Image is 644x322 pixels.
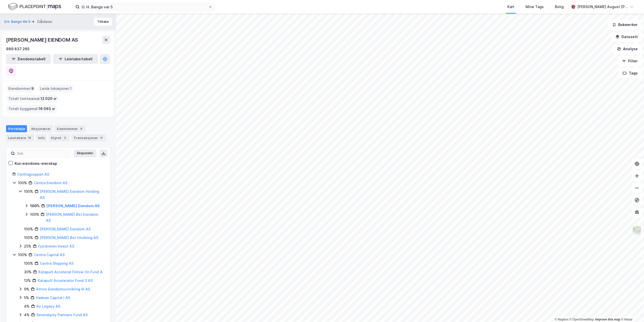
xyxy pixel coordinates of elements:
[6,125,27,132] div: Portefølje
[24,226,33,232] div: 100%
[18,180,27,186] div: 100%
[24,303,30,309] div: 4%
[17,172,49,176] a: Centragruppen AS
[6,95,59,103] div: Totalt tomteareal :
[99,135,104,140] div: 9
[62,135,67,140] div: 3
[46,212,98,223] a: [PERSON_NAME] Øst Eiendom AS
[569,318,594,321] a: OpenStreetMap
[24,278,31,284] div: 13%
[40,227,91,231] a: [PERSON_NAME] Eiendom AS
[36,296,70,300] a: Hadean Capital I AS
[526,4,544,10] div: Mine Tags
[6,105,57,113] div: Totalt byggareal :
[24,295,29,301] div: 5%
[38,106,55,112] span: 16 093 ㎡
[18,252,27,258] div: 100%
[27,135,32,140] div: 18
[619,298,644,322] iframe: Chat Widget
[24,286,29,292] div: 9%
[24,243,31,249] div: 25%
[53,54,98,64] button: Leietakertabell
[36,134,47,141] div: Info
[595,318,620,321] a: Improve this map
[15,160,57,167] div: Kun eiendoms-eierskap
[4,19,31,24] button: O.h. Bangs Vei 5
[6,46,30,52] div: 989 837 265
[555,4,564,10] div: Bolig
[555,318,568,321] a: Mapbox
[24,189,33,195] div: 100%
[618,56,642,66] button: Filter
[38,270,103,274] a: Katapult Accelerat Follow On Fund A
[71,134,106,141] div: Transaksjoner
[40,261,73,265] a: Centra Shipping AS
[611,32,642,42] button: Datasett
[24,269,32,275] div: 30%
[29,125,53,132] div: Aksjonærer
[79,126,84,131] div: 9
[30,211,39,218] div: 100%
[15,150,70,157] input: Søk
[8,2,61,11] img: logo.f888ab2527a4732fd821a326f86c7f29.svg
[24,235,33,241] div: 100%
[34,181,67,185] a: Centra Eiendom AS
[36,304,60,308] a: Ro Legacy AS
[6,36,79,44] div: [PERSON_NAME] EIENDOM AS
[6,134,34,141] div: Leietakere
[80,3,208,11] input: Søk på adresse, matrikkel, gårdeiere, leietakere eller personer
[40,96,57,102] span: 12 020 ㎡
[38,85,74,93] div: Leide lokasjoner :
[608,20,642,30] button: Bokmerker
[70,86,72,92] span: 1
[49,134,69,141] div: Styret
[40,189,99,200] a: [PERSON_NAME] Eiendom Holding AS
[73,149,96,157] button: Ekspander
[38,244,74,248] a: Fjordveien Invest AS
[36,313,88,317] a: Serendipity Partners Fund AS
[94,18,112,26] button: Tilbake
[36,287,90,291] a: Attivo Eiendomsutvikling III AS
[24,312,30,318] div: 4%
[24,260,33,266] div: 100%
[46,204,100,208] a: [PERSON_NAME] Eiendom AS
[34,253,65,257] a: Centra Capital AS
[31,86,34,92] span: 9
[30,203,40,209] div: 100%
[577,4,628,10] div: [PERSON_NAME] August [PERSON_NAME]
[40,235,98,240] a: [PERSON_NAME] Øst Utvikling AS
[632,226,642,235] img: Z
[55,125,86,132] div: Eiendommer
[6,54,51,64] button: Eiendomstabell
[507,4,514,10] div: Kart
[37,19,52,25] div: Gårdeier
[6,85,36,93] div: Eiendommer :
[38,278,93,283] a: Katapult Accelerator Fund 3 AS
[613,44,642,54] button: Analyse
[618,68,642,78] button: Tags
